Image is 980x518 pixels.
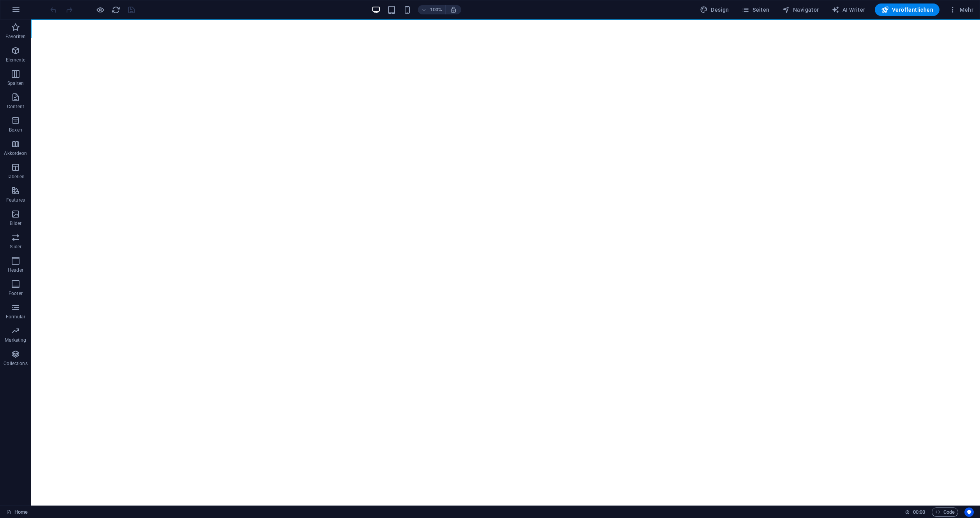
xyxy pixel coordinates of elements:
span: Code [935,507,955,517]
p: Favoriten [5,33,26,40]
span: Mehr [949,6,973,14]
p: Boxen [9,127,22,133]
button: Navigator [779,4,822,16]
span: 00 00 [913,507,925,517]
span: : [918,509,920,515]
p: Tabellen [7,174,25,180]
p: Elemente [6,57,26,63]
h6: Session-Zeit [905,507,925,517]
button: Design [697,4,732,16]
p: Header [8,267,23,273]
h6: 100% [430,5,442,14]
span: AI Writer [832,6,865,14]
button: Usercentrics [964,507,974,517]
p: Marketing [5,337,26,343]
span: Navigator [782,6,819,14]
p: Bilder [10,220,22,227]
button: Veröffentlichen [875,4,939,16]
button: reload [111,5,120,14]
i: Bei Größenänderung Zoomstufe automatisch an das gewählte Gerät anpassen. [450,6,457,13]
p: Akkordeon [4,150,27,156]
i: Seite neu laden [111,5,120,14]
a: Klick, um Auswahl aufzuheben. Doppelklick öffnet Seitenverwaltung [6,507,28,517]
button: Code [932,507,958,517]
button: AI Writer [828,4,869,16]
p: Collections [4,360,27,367]
span: Veröffentlichen [881,6,933,14]
p: Slider [10,244,22,250]
p: Spalten [7,80,24,86]
div: Design (Strg+Alt+Y) [697,4,732,16]
p: Formular [6,314,26,320]
button: 100% [418,5,446,14]
p: Footer [9,290,23,297]
p: Content [7,104,24,110]
span: Design [700,6,729,14]
button: Klicke hier, um den Vorschau-Modus zu verlassen [95,5,105,14]
button: Seiten [739,4,773,16]
p: Features [6,197,25,203]
button: Mehr [946,4,976,16]
span: Seiten [742,6,770,14]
